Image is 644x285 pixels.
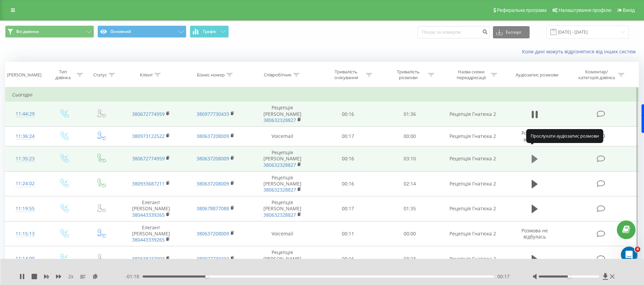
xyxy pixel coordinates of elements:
[390,69,426,81] div: Тривалість розмови
[93,72,107,78] div: Статус
[205,275,208,278] div: Accessibility label
[493,26,530,38] button: Експорт
[197,111,229,117] a: 380977730433
[7,72,41,78] div: [PERSON_NAME]
[328,69,364,81] div: Тривалість очікування
[51,69,75,81] div: Тип дзвінка
[497,7,547,13] span: Реферальна програма
[203,29,216,34] span: Графік
[317,171,379,196] td: 00:16
[12,107,38,121] div: 11:44:29
[526,129,603,143] div: Прослухати аудіозапис розмови
[521,130,548,142] span: Розмова не відбулась
[441,146,505,172] td: Рецепція Гнатюка 2
[12,177,38,190] div: 11:24:02
[12,252,38,265] div: 11:14:00
[635,247,640,252] span: 4
[5,88,639,102] td: Сьогодні
[379,102,441,127] td: 01:36
[263,186,296,193] a: 380632328827
[418,26,490,38] input: Пошук за номером
[248,146,317,172] td: Рецепція [PERSON_NAME]
[132,255,165,262] a: 380638237093
[317,221,379,246] td: 00:11
[379,221,441,246] td: 00:00
[132,212,165,218] a: 380443339265
[197,133,229,139] a: 380637208009
[248,221,317,246] td: Voicemail
[12,202,38,215] div: 11:19:55
[558,7,611,13] span: Налаштування профілю
[522,48,639,55] a: Коли дані можуть відрізнятися вiд інших систем
[568,275,570,278] div: Accessibility label
[263,212,296,218] a: 380632328827
[577,69,617,81] div: Коментар/категорія дзвінка
[453,69,489,81] div: Назва схеми переадресації
[379,126,441,146] td: 00:00
[441,102,505,127] td: Рецепція Гнатюка 2
[12,152,38,165] div: 11:35:23
[441,246,505,271] td: Рецепція Гнатюка 2
[516,72,558,78] div: Аудіозапис розмови
[264,72,292,78] div: Співробітник
[132,111,165,117] a: 380672774959
[317,196,379,221] td: 00:17
[97,25,186,38] button: Основний
[379,246,441,271] td: 03:23
[441,221,505,246] td: Рецепція Гнатюка 2
[521,227,548,240] span: Розмова не відбулась
[119,221,183,246] td: Елегант [PERSON_NAME]
[441,196,505,221] td: Рецепція Гнатюка 2
[12,130,38,143] div: 11:36:24
[197,230,229,237] a: 380637208009
[119,196,183,221] td: Елегант [PERSON_NAME]
[197,72,225,78] div: Бізнес номер
[125,273,143,280] span: - 01:18
[248,126,317,146] td: Voicemail
[379,196,441,221] td: 01:35
[317,102,379,127] td: 00:16
[441,126,505,146] td: Рецепція Гнатюка 2
[132,236,165,243] a: 380443339265
[379,146,441,172] td: 03:10
[623,7,635,13] span: Вихід
[248,171,317,196] td: Рецепція [PERSON_NAME]
[197,180,229,187] a: 380637208009
[5,25,94,38] button: Всі дзвінки
[379,171,441,196] td: 02:14
[190,25,229,38] button: Графік
[16,29,39,34] span: Всі дзвінки
[197,205,229,212] a: 380678877088
[197,255,229,262] a: 380977730433
[621,247,637,263] iframe: Intercom live chat
[197,155,229,162] a: 380637208009
[263,162,296,168] a: 380632328827
[317,126,379,146] td: 00:17
[12,227,38,241] div: 11:15:13
[132,133,165,139] a: 380973122522
[248,246,317,271] td: Рецепція [PERSON_NAME]
[317,246,379,271] td: 00:16
[263,117,296,123] a: 380632328827
[248,102,317,127] td: Рецепція [PERSON_NAME]
[248,196,317,221] td: Рецепція [PERSON_NAME]
[441,171,505,196] td: Рецепція Гнатюка 2
[497,273,510,280] span: 00:17
[140,72,153,78] div: Клієнт
[132,180,165,187] a: 380933687211
[317,146,379,172] td: 00:16
[132,155,165,162] a: 380672774959
[68,273,73,280] span: 2 x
